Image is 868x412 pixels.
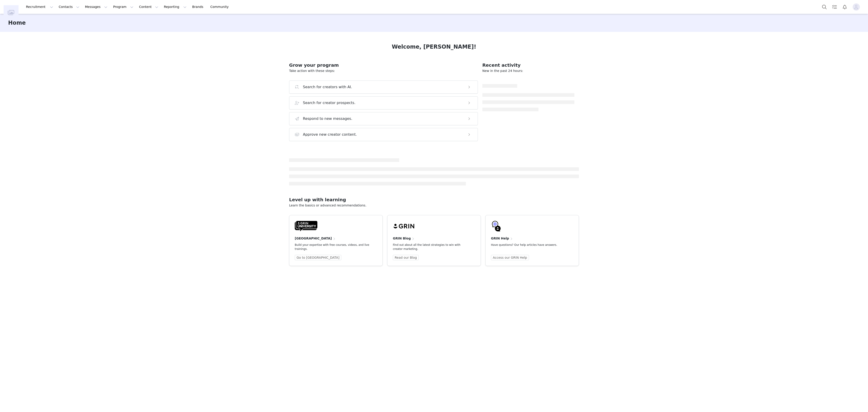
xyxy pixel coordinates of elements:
img: grin-logo-black.svg [393,221,415,232]
a: Read our Blog [393,255,419,260]
p: New in the past 24 hours: [482,69,574,73]
button: Search for creators with AI. [289,81,478,94]
button: Search [819,2,829,12]
button: Respond to new messages. [289,112,478,125]
div: avatar [854,3,858,11]
h2: Grow your program [289,62,478,69]
p: Have questions? Our help articles have answers. [491,243,566,247]
a: Access our GRIN Help [491,255,529,260]
h1: Welcome, [PERSON_NAME]! [392,43,476,51]
button: Recruitment [23,2,56,12]
a: Community [208,2,234,12]
a: Go to [GEOGRAPHIC_DATA] [295,255,341,260]
button: Search for creator prospects. [289,96,478,109]
h4: GRIN Blog [393,236,411,241]
p: Learn the basics or advanced recommendations. [289,203,579,208]
h4: GRIN Help [491,236,509,241]
button: Approve new creator content. [289,128,478,141]
h3: Search for creators with AI. [303,84,352,90]
h2: Recent activity [482,62,574,69]
img: GRIN-University-Logo-Black.svg [295,221,317,232]
button: Contacts [56,2,82,12]
a: Tasks [830,2,840,12]
p: Build your expertise with free courses, videos, and live trainings. [295,243,370,251]
a: Brands [189,2,207,12]
h3: Respond to new messages. [303,116,352,121]
button: Notifications [840,2,850,12]
h4: [GEOGRAPHIC_DATA] [295,236,332,241]
h3: Approve new creator content. [303,132,357,137]
h3: Search for creator prospects. [303,100,356,106]
button: Profile [850,3,864,11]
button: Program [110,2,136,12]
h3: Home [8,19,26,27]
img: GRIN-help-icon.svg [491,221,502,232]
button: Messages [82,2,110,12]
button: Content [136,2,161,12]
button: Reporting [161,2,189,12]
p: Take action with these steps: [289,69,478,73]
h2: Level up with learning [289,196,579,203]
p: Find out about all the latest strategies to win with creator marketing. [393,243,468,251]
